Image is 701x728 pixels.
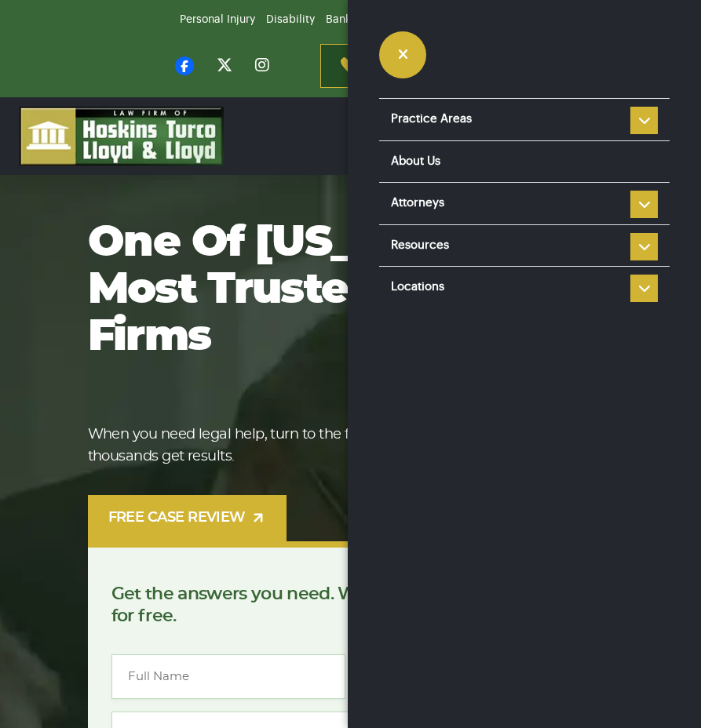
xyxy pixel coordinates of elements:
[88,495,287,541] a: FREE CASE REVIEW
[379,225,670,267] a: Resources
[379,183,670,224] a: Attorneys
[379,99,670,140] a: Practice Areas
[320,44,527,88] a: Contact us [DATE][PHONE_NUMBER]
[266,14,315,25] a: Disability
[326,14,384,25] a: Bankruptcy
[180,14,255,25] a: Personal Injury
[111,583,590,627] p: Get the answers you need. We’ll review your case [DATE], for free.
[88,220,582,361] h1: One of [US_STATE]’s most trusted law firms
[111,654,346,699] input: Full Name
[88,424,582,468] p: When you need legal help, turn to the firm that’s helped tens of thousands get results.
[20,107,224,166] img: logo
[379,267,670,308] a: Locations
[250,510,266,526] img: arrow-up-right-light.svg
[379,141,670,183] a: About Us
